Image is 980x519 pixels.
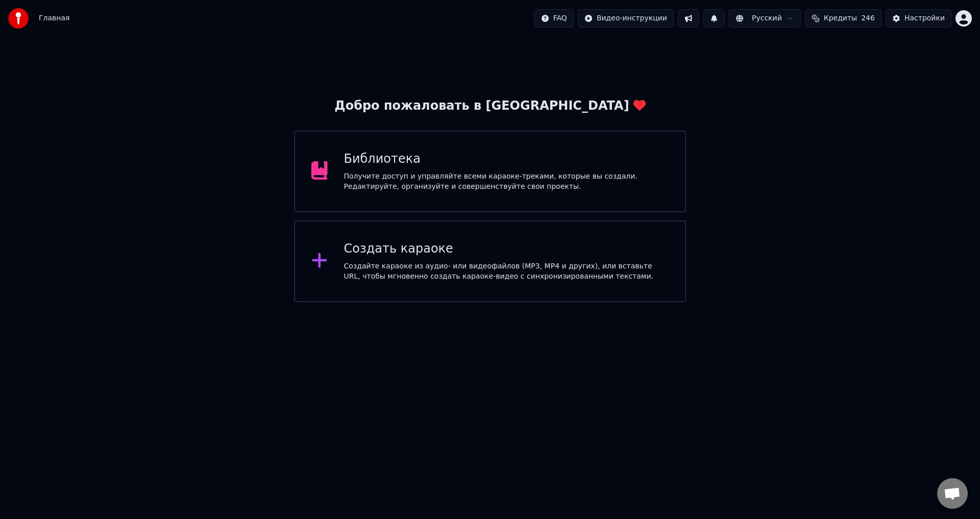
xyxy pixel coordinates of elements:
[344,241,669,257] div: Создать караоке
[886,9,951,28] button: Настройки
[824,13,857,23] span: Кредиты
[334,98,645,114] div: Добро пожаловать в [GEOGRAPHIC_DATA]
[344,151,669,167] div: Библиотека
[578,9,674,28] button: Видео-инструкции
[937,478,968,509] div: Открытый чат
[534,9,574,28] button: FAQ
[8,8,29,29] img: youka
[861,13,875,23] span: 246
[904,13,945,23] div: Настройки
[39,13,69,23] span: Главная
[344,261,669,282] div: Создайте караоке из аудио- или видеофайлов (MP3, MP4 и других), или вставьте URL, чтобы мгновенно...
[805,9,881,28] button: Кредиты246
[344,171,669,192] div: Получите доступ и управляйте всеми караоке-треками, которые вы создали. Редактируйте, организуйте...
[39,13,69,23] nav: breadcrumb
